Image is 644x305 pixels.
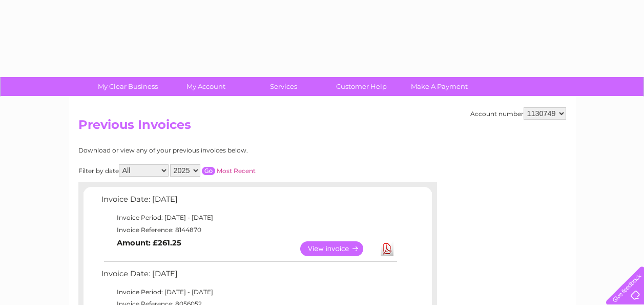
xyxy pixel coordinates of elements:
[78,164,347,177] div: Filter by date
[78,147,347,154] div: Download or view any of your previous invoices below.
[300,241,376,256] a: View
[397,77,482,96] a: Make A Payment
[319,77,404,96] a: Customer Help
[99,267,399,286] td: Invoice Date: [DATE]
[99,286,399,298] td: Invoice Period: [DATE] - [DATE]
[99,212,399,224] td: Invoice Period: [DATE] - [DATE]
[99,193,399,212] td: Invoice Date: [DATE]
[99,224,399,236] td: Invoice Reference: 8144870
[470,107,566,120] div: Account number
[381,241,393,256] a: Download
[117,238,181,247] b: Amount: £261.25
[78,118,566,137] h2: Previous Invoices
[241,77,326,96] a: Services
[86,77,170,96] a: My Clear Business
[217,167,256,175] a: Most Recent
[163,77,248,96] a: My Account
